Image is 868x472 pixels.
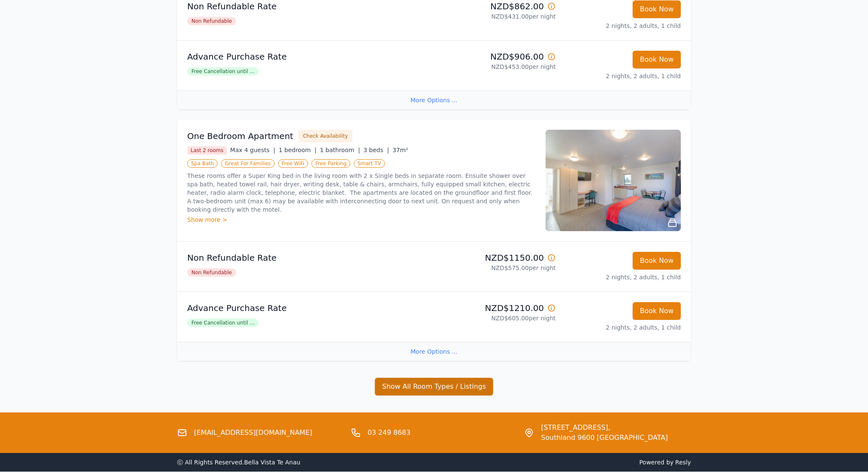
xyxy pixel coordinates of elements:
p: NZD$906.00 [437,51,556,63]
span: Non Refundable [187,268,236,277]
h3: One Bedroom Apartment [187,130,293,142]
span: Free Cancellation until ... [187,319,259,327]
span: Free Parking [311,159,350,168]
span: ⓒ All Rights Reserved. Bella Vista Te Anau [177,459,300,466]
a: [EMAIL_ADDRESS][DOMAIN_NAME] [194,428,312,438]
span: Powered by [437,458,691,467]
span: Free Cancellation until ... [187,67,259,76]
button: Book Now [633,252,681,270]
span: Southland 9600 [GEOGRAPHIC_DATA] [541,433,668,443]
span: Last 2 rooms [187,146,227,155]
span: Great For Families [221,159,274,168]
div: Show more > [187,216,535,224]
span: [STREET_ADDRESS], [541,423,668,433]
p: NZD$575.00 per night [437,264,556,272]
span: Free WiFi [278,159,308,168]
span: 3 beds | [363,147,389,153]
button: Book Now [633,51,681,68]
span: 1 bathroom | [320,147,360,153]
span: Non Refundable [187,17,236,25]
p: 2 nights, 2 adults, 1 child [562,22,681,30]
p: NZD$862.00 [437,0,556,12]
p: 2 nights, 2 adults, 1 child [562,273,681,281]
p: NZD$1150.00 [437,252,556,264]
button: Book Now [633,302,681,320]
span: Max 4 guests | [230,147,276,153]
button: Book Now [633,0,681,18]
button: Show All Room Types / Listings [375,378,493,396]
div: More Options ... [177,342,691,361]
span: Spa Bath [187,159,218,168]
button: Check Availability [298,130,352,142]
p: Advance Purchase Rate [187,302,431,314]
p: Non Refundable Rate [187,252,431,264]
span: Smart TV [354,159,385,168]
p: 2 nights, 2 adults, 1 child [562,323,681,332]
a: Resly [675,459,691,466]
a: 03 249 8683 [368,428,411,438]
p: NZD$605.00 per night [437,314,556,322]
p: NZD$431.00 per night [437,12,556,21]
span: 37m² [393,147,408,153]
p: NZD$1210.00 [437,302,556,314]
span: 1 bedroom | [278,147,317,153]
p: These rooms offer a Super King bed in the living room with 2 x Single beds in separate room. Ensu... [187,172,535,214]
p: 2 nights, 2 adults, 1 child [562,72,681,80]
p: Non Refundable Rate [187,0,431,12]
div: More Options ... [177,90,691,109]
p: Advance Purchase Rate [187,51,431,63]
p: NZD$453.00 per night [437,63,556,71]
